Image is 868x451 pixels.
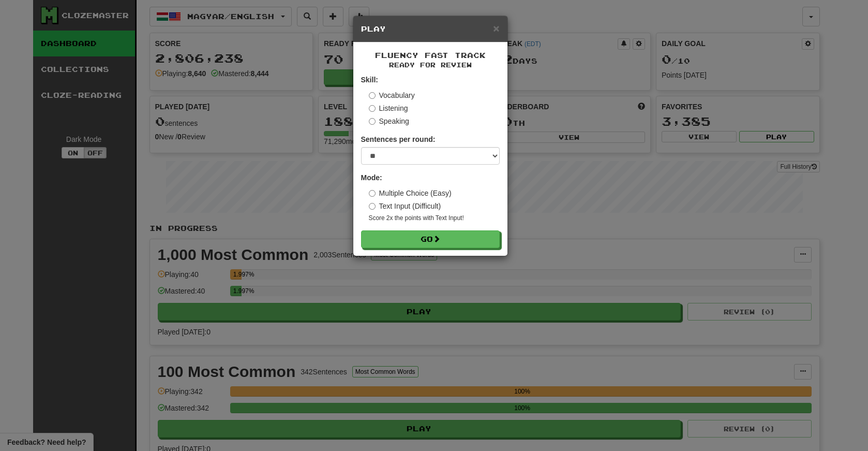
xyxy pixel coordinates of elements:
label: Sentences per round: [361,134,436,144]
strong: Skill: [361,76,378,84]
label: Listening [369,103,408,113]
input: Text Input (Difficult) [369,203,376,210]
strong: Mode: [361,173,382,182]
label: Speaking [369,116,409,126]
span: Fluency Fast Track [375,51,486,60]
span: × [493,22,499,34]
h5: Play [361,24,500,34]
input: Vocabulary [369,92,376,99]
button: Go [361,230,500,248]
label: Multiple Choice (Easy) [369,188,452,198]
input: Listening [369,105,376,112]
input: Speaking [369,118,376,125]
input: Multiple Choice (Easy) [369,190,376,197]
label: Vocabulary [369,90,415,100]
button: Close [493,23,499,34]
small: Ready for Review [361,61,500,69]
small: Score 2x the points with Text Input ! [369,214,500,223]
label: Text Input (Difficult) [369,201,441,211]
